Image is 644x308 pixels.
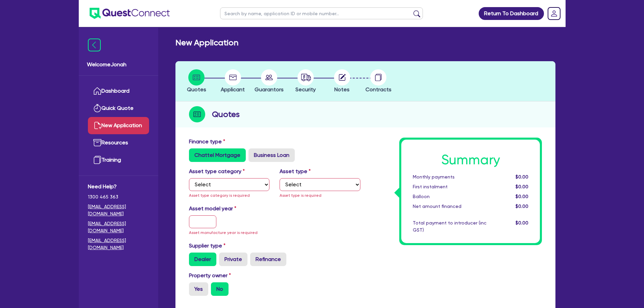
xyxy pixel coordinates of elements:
span: Contracts [365,86,391,93]
label: Finance type [189,138,225,146]
img: quick-quote [93,104,101,112]
label: Asset type category [189,167,245,175]
div: Total payment to introducer (inc GST) [408,219,492,234]
label: Private [219,253,247,266]
a: Dropdown toggle [545,5,563,22]
span: Notes [334,86,350,93]
label: Business Loan [248,148,295,162]
span: Need Help? [88,183,149,191]
span: $0.00 [515,220,528,226]
a: Resources [88,134,149,151]
span: Asset type category is required [189,193,250,198]
label: Asset model year [184,205,275,213]
img: icon-menu-close [88,39,101,51]
label: Supplier type [189,242,225,250]
span: Welcome Jonah [87,61,150,69]
span: Guarantors [255,86,284,93]
a: Training [88,151,149,169]
label: Asset type [280,167,311,175]
span: 1300 465 363 [88,193,149,200]
div: Monthly payments [408,173,492,181]
span: Asset type is required [280,193,321,198]
a: Return To Dashboard [479,7,544,20]
span: Applicant [221,86,245,93]
img: new-application [93,121,101,129]
div: First instalment [408,183,492,190]
div: Balloon [408,193,492,200]
input: Search by name, application ID or mobile number... [220,7,423,19]
a: Dashboard [88,82,149,100]
span: Asset manufacture year is required [189,230,258,235]
h2: Quotes [212,108,240,120]
span: $0.00 [515,204,528,209]
label: Refinance [250,253,286,266]
a: New Application [88,117,149,134]
span: $0.00 [515,194,528,199]
label: No [211,282,229,296]
label: Chattel Mortgage [189,148,246,162]
label: Property owner [189,271,231,280]
label: Dealer [189,253,216,266]
img: quest-connect-logo-blue [90,8,170,19]
div: Net amount financed [408,203,492,210]
label: Yes [189,282,208,296]
img: step-icon [189,106,205,122]
a: [EMAIL_ADDRESS][DOMAIN_NAME] [88,220,149,234]
h1: Summary [413,152,528,168]
h2: New Application [175,38,238,48]
span: Security [295,86,316,93]
img: resources [93,139,101,147]
img: training [93,156,101,164]
span: $0.00 [515,174,528,180]
a: [EMAIL_ADDRESS][DOMAIN_NAME] [88,203,149,217]
span: Quotes [187,86,206,93]
a: Quick Quote [88,100,149,117]
span: $0.00 [515,184,528,189]
a: [EMAIL_ADDRESS][DOMAIN_NAME] [88,237,149,251]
